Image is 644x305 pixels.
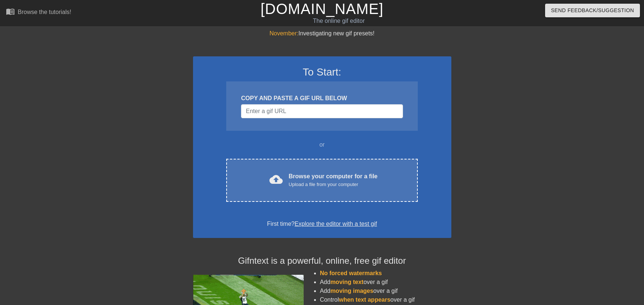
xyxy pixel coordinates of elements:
[320,270,382,276] span: No forced watermarks
[241,104,403,118] input: Username
[295,221,377,227] a: Explore the editor with a test gif
[320,287,451,295] li: Add over a gif
[6,7,15,16] span: menu_book
[218,17,459,25] div: The online gif editor
[269,30,298,36] span: November:
[203,220,442,228] div: First time?
[330,288,373,294] span: moving images
[545,4,640,17] button: Send Feedback/Suggestion
[18,9,71,15] div: Browse the tutorials!
[289,181,378,188] div: Upload a file from your computer
[320,278,451,287] li: Add over a gif
[330,279,364,285] span: moving text
[339,297,390,303] span: when text appears
[551,6,634,15] span: Send Feedback/Suggestion
[6,7,71,18] a: Browse the tutorials!
[193,29,451,38] div: Investigating new gif presets!
[261,1,383,17] a: [DOMAIN_NAME]
[212,140,432,149] div: or
[269,173,283,186] span: cloud_upload
[203,66,442,78] h3: To Start:
[320,295,451,304] li: Control over a gif
[289,172,378,188] div: Browse your computer for a file
[241,94,403,103] div: COPY AND PASTE A GIF URL BELOW
[193,256,451,266] h4: Gifntext is a powerful, online, free gif editor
